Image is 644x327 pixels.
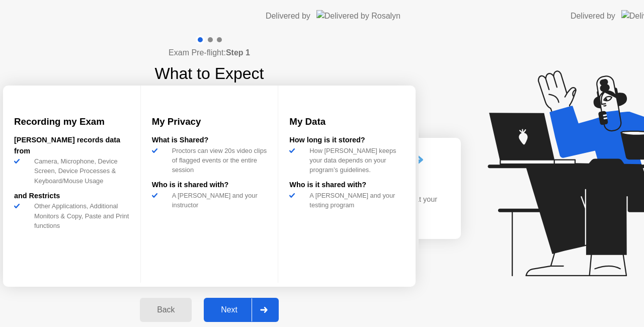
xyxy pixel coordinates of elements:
[152,180,267,191] div: Who is it shared with?
[266,10,310,22] div: Delivered by
[289,115,405,129] h3: My Data
[168,146,267,175] div: Proctors can view 20s video clips of flagged events or the entire session
[14,191,129,202] div: and Restricts
[316,10,400,22] img: Delivered by Rosalyn
[305,146,405,175] div: How [PERSON_NAME] keeps your data depends on your program’s guidelines.
[289,135,405,146] div: How long is it stored?
[152,115,267,129] h3: My Privacy
[14,135,129,156] div: [PERSON_NAME] records data from
[143,305,189,314] div: Back
[169,47,250,59] h4: Exam Pre-flight:
[289,180,405,191] div: Who is it shared with?
[30,201,129,230] div: Other Applications, Additional Monitors & Copy, Paste and Print functions
[571,10,615,22] div: Delivered by
[140,298,192,322] button: Back
[168,191,267,210] div: A [PERSON_NAME] and your instructor
[152,135,267,146] div: What is Shared?
[204,298,279,322] button: Next
[207,305,252,314] div: Next
[305,191,405,210] div: A [PERSON_NAME] and your testing program
[14,115,129,129] h3: Recording my Exam
[155,61,264,86] h1: What to Expect
[30,156,129,186] div: Camera, Microphone, Device Screen, Device Processes & Keyboard/Mouse Usage
[226,48,250,57] b: Step 1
